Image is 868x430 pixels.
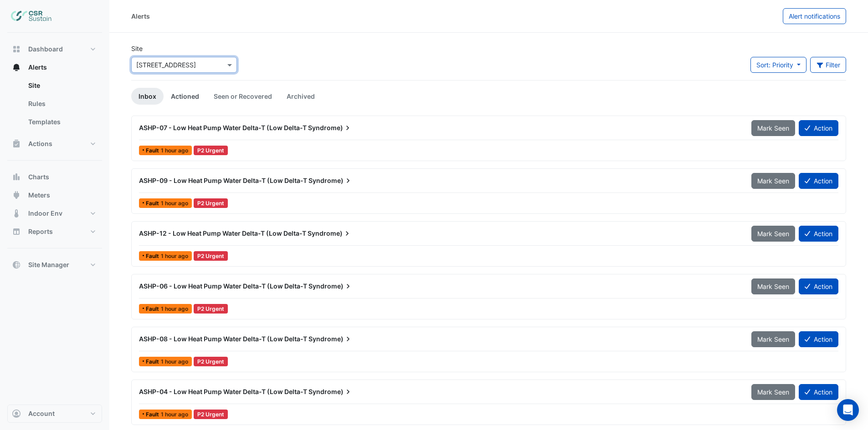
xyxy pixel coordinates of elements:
[28,260,69,269] span: Site Manager
[308,123,352,132] span: Syndrome)
[12,45,21,54] app-icon: Dashboard
[21,113,102,131] a: Templates
[12,209,21,218] app-icon: Indoor Env
[28,227,53,236] span: Reports
[139,229,306,237] span: ASHP-12 - Low Heat Pump Water Delta-T (Low Delta-T
[7,135,102,153] button: Actions
[7,223,102,241] button: Reports
[799,384,838,400] button: Action
[28,191,50,200] span: Meters
[308,334,353,344] span: Syndrome)
[783,8,846,24] button: Alert notifications
[756,61,793,69] span: Sort: Priority
[131,44,143,53] label: Site
[7,58,102,76] button: Alerts
[131,11,150,21] div: Alerts
[146,253,161,259] span: Fault
[799,226,838,242] button: Action
[28,45,63,54] span: Dashboard
[789,12,840,20] span: Alert notifications
[194,251,228,261] div: P2 Urgent
[757,388,789,396] span: Mark Seen
[146,359,161,364] span: Fault
[837,399,859,421] div: Open Intercom Messenger
[194,357,228,366] div: P2 Urgent
[146,148,161,153] span: Fault
[12,227,21,236] app-icon: Reports
[161,411,188,418] span: Fri 10-Oct-2025 10:45 BST
[21,95,102,113] a: Rules
[28,63,47,72] span: Alerts
[12,191,21,200] app-icon: Meters
[279,88,322,105] a: Archived
[751,173,795,189] button: Mark Seen
[206,88,279,105] a: Seen or Recovered
[750,57,806,73] button: Sort: Priority
[757,124,789,132] span: Mark Seen
[28,139,52,148] span: Actions
[194,304,228,314] div: P2 Urgent
[799,120,838,136] button: Action
[308,387,353,396] span: Syndrome)
[11,7,52,25] img: Company Logo
[161,305,188,312] span: Fri 10-Oct-2025 10:45 BST
[751,384,795,400] button: Mark Seen
[751,226,795,242] button: Mark Seen
[308,282,353,291] span: Syndrome)
[146,306,161,312] span: Fault
[757,283,789,290] span: Mark Seen
[799,331,838,347] button: Action
[751,278,795,294] button: Mark Seen
[751,120,795,136] button: Mark Seen
[146,412,161,417] span: Fault
[308,176,353,185] span: Syndrome)
[21,76,102,95] a: Site
[131,88,164,105] a: Inbox
[161,147,188,154] span: Fri 10-Oct-2025 10:45 BST
[194,146,228,155] div: P2 Urgent
[7,168,102,186] button: Charts
[194,410,228,419] div: P2 Urgent
[28,209,62,218] span: Indoor Env
[12,139,21,148] app-icon: Actions
[757,335,789,343] span: Mark Seen
[12,172,21,182] app-icon: Charts
[161,200,188,207] span: Fri 10-Oct-2025 10:45 BST
[164,88,206,105] a: Actioned
[12,63,21,72] app-icon: Alerts
[810,57,847,73] button: Filter
[161,358,188,365] span: Fri 10-Oct-2025 10:45 BST
[161,253,188,259] span: Fri 10-Oct-2025 10:45 BST
[757,230,789,238] span: Mark Seen
[194,198,228,208] div: P2 Urgent
[7,186,102,204] button: Meters
[308,229,352,238] span: Syndrome)
[7,76,102,135] div: Alerts
[7,204,102,223] button: Indoor Env
[751,331,795,347] button: Mark Seen
[757,177,789,185] span: Mark Seen
[12,260,21,269] app-icon: Site Manager
[28,409,55,418] span: Account
[7,40,102,58] button: Dashboard
[28,172,49,182] span: Charts
[139,177,307,184] span: ASHP-09 - Low Heat Pump Water Delta-T (Low Delta-T
[7,405,102,423] button: Account
[139,388,307,395] span: ASHP-04 - Low Heat Pump Water Delta-T (Low Delta-T
[799,173,838,189] button: Action
[139,282,307,290] span: ASHP-06 - Low Heat Pump Water Delta-T (Low Delta-T
[139,335,307,343] span: ASHP-08 - Low Heat Pump Water Delta-T (Low Delta-T
[146,201,161,206] span: Fault
[7,256,102,274] button: Site Manager
[799,278,838,294] button: Action
[139,124,307,132] span: ASHP-07 - Low Heat Pump Water Delta-T (Low Delta-T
